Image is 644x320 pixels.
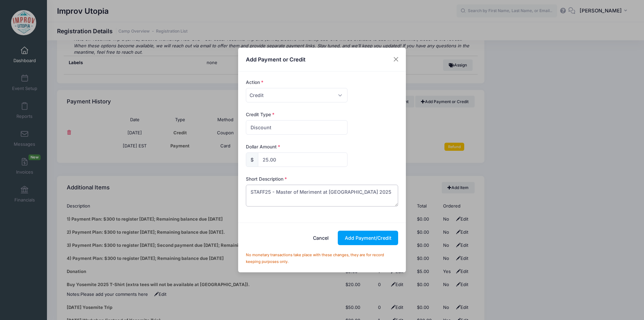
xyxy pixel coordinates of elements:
h4: Add Payment or Credit [246,55,306,63]
div: $ [246,152,258,167]
label: Dollar Amount [246,143,280,150]
label: Action [246,79,264,86]
small: No monetary transactions take place with these changes, they are for record keeping purposes only. [246,253,384,264]
input: xxx.xx [258,152,347,167]
button: Close [390,53,402,65]
label: Credit Type [246,111,275,118]
label: Short Description [246,176,287,182]
button: Add Payment/Credit [338,231,398,245]
button: Cancel [306,231,336,245]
